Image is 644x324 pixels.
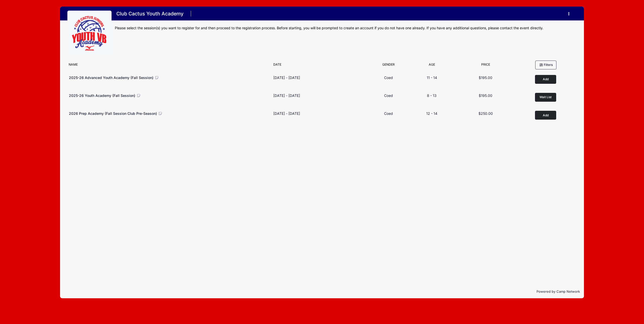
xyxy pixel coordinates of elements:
button: Add [535,111,556,120]
span: $195.00 [479,93,492,98]
div: Age [409,62,455,69]
span: Coed [384,93,393,98]
button: Add [535,75,556,84]
button: Wait List [535,93,556,102]
span: Wait List [540,95,552,99]
span: 11 - 14 [427,75,437,80]
span: Coed [384,111,393,116]
div: Gender [368,62,409,69]
span: 12 - 14 [426,111,437,116]
div: [DATE] - [DATE] [273,111,300,116]
span: 2026 Prep Academy (Fall Session Club Pre-Season) [69,111,157,116]
img: logo [70,14,108,52]
span: $195.00 [479,75,492,80]
div: Name [66,62,271,69]
div: Price [455,62,516,69]
h1: Club Cactus Youth Academy [115,9,185,18]
div: Date [271,62,368,69]
div: [DATE] - [DATE] [273,75,300,80]
span: 2025-26 Youth Academy (Fall Session) [69,93,135,98]
p: Powered by Camp Network [64,289,580,294]
span: $250.00 [478,111,493,116]
button: Filters [535,61,556,69]
span: 2025-26 Advanced Youth Academy (Fall Session) [69,75,153,80]
span: 8 - 13 [427,93,437,98]
div: [DATE] - [DATE] [273,93,300,98]
div: Please select the session(s) you want to register for and then proceed to the registration proces... [115,25,577,31]
span: Coed [384,75,393,80]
